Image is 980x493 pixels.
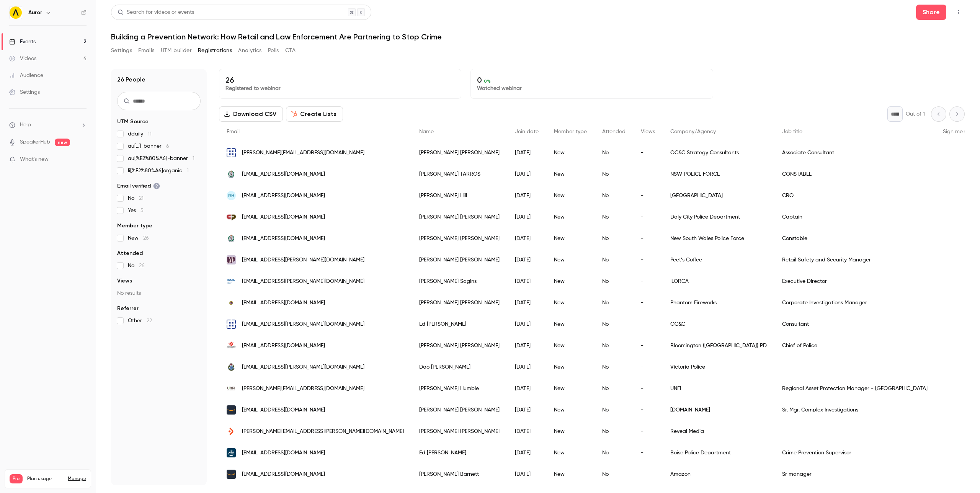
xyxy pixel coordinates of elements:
h1: Building a Prevention Network: How Retail and Law Enforcement Are Partnering to Stop Crime [111,32,965,41]
span: 11 [148,131,152,137]
div: Sr. Mgr. Complex Investigations [774,399,935,421]
div: [PERSON_NAME] [PERSON_NAME] [412,399,507,421]
span: Attended [602,129,626,134]
span: 26 [143,235,149,241]
span: New [128,234,149,242]
div: Videos [9,55,36,62]
span: ddaily [128,130,152,138]
span: li[%E2%80%A6]organic [128,167,189,175]
div: [PERSON_NAME] [PERSON_NAME] [412,335,507,356]
span: [EMAIL_ADDRESS][DOMAIN_NAME] [242,235,325,243]
div: [PERSON_NAME] Barnett [412,464,507,485]
div: Amazon [663,464,774,485]
span: [PERSON_NAME][EMAIL_ADDRESS][DOMAIN_NAME] [242,385,364,393]
div: - [633,464,663,485]
button: Create Lists [286,106,343,122]
div: [DATE] [507,185,546,206]
div: No [595,163,633,185]
span: [EMAIL_ADDRESS][DOMAIN_NAME] [242,406,325,414]
div: New [546,378,595,399]
span: [EMAIL_ADDRESS][PERSON_NAME][DOMAIN_NAME] [242,278,364,286]
div: - [633,335,663,356]
span: RH [228,192,234,199]
div: New [546,228,595,249]
div: No [595,271,633,292]
div: Constable [774,228,935,249]
div: [DATE] [507,163,546,185]
div: - [633,271,663,292]
span: 22 [147,318,152,323]
img: police.vic.gov.au [227,362,236,372]
div: [DATE] [507,464,546,485]
div: No [595,249,633,271]
span: Attended [117,250,143,257]
span: Member type [554,129,587,134]
div: - [633,356,663,378]
div: [PERSON_NAME] [PERSON_NAME] [412,249,507,271]
span: [EMAIL_ADDRESS][DOMAIN_NAME] [242,449,325,457]
span: Help [20,121,31,129]
div: New [546,185,595,206]
span: Yes [128,207,144,214]
div: [PERSON_NAME] TARROS [412,163,507,185]
span: Name [419,129,434,134]
div: Audience [9,72,43,79]
div: Phantom Fireworks [663,292,774,313]
div: [DATE] [507,249,546,271]
span: [PERSON_NAME][EMAIL_ADDRESS][PERSON_NAME][DOMAIN_NAME] [242,428,404,436]
img: police.nsw.gov.au [227,170,236,179]
div: - [633,206,663,228]
img: police.nsw.gov.au [227,234,236,243]
span: What's new [20,155,49,163]
span: Referrer [117,305,139,312]
span: new [55,139,70,146]
a: Manage [68,476,86,482]
span: Plan usage [27,476,63,482]
div: No [595,313,633,335]
div: - [633,421,663,442]
button: UTM builder [161,44,192,57]
div: [PERSON_NAME] [PERSON_NAME] [412,206,507,228]
div: - [633,163,663,185]
div: ILORCA [663,271,774,292]
div: [PERSON_NAME] [PERSON_NAME] [412,142,507,163]
div: No [595,292,633,313]
div: New [546,271,595,292]
div: [DATE] [507,421,546,442]
img: cityofboise.org [227,448,236,457]
div: - [633,378,663,399]
button: Download CSV [219,106,283,122]
div: Crime Prevention Supervisor [774,442,935,464]
div: [PERSON_NAME] Sagins [412,271,507,292]
span: No [128,262,145,269]
div: [PERSON_NAME] Hill [412,185,507,206]
img: amazon.com [227,405,236,415]
span: [EMAIL_ADDRESS][PERSON_NAME][DOMAIN_NAME] [242,363,364,371]
span: UTM Source [117,118,149,126]
div: New [546,206,595,228]
div: Regional Asset Protection Manager - [GEOGRAPHIC_DATA] [774,378,935,399]
p: Registered to webinar [225,85,455,92]
div: UNFI [663,378,774,399]
span: [EMAIL_ADDRESS][DOMAIN_NAME] [242,213,325,221]
span: Email verified [117,182,160,190]
div: - [633,228,663,249]
div: [PERSON_NAME] [PERSON_NAME] [412,421,507,442]
h6: Auror [28,9,42,16]
p: No results [117,289,201,297]
span: [EMAIL_ADDRESS][PERSON_NAME][DOMAIN_NAME] [242,320,364,328]
section: facet-groups [117,118,201,325]
div: No [595,335,633,356]
div: Bloomington ([GEOGRAPHIC_DATA]) PD [663,335,774,356]
div: Boise Police Department [663,442,774,464]
div: [DATE] [507,228,546,249]
span: Job title [782,129,802,134]
img: occstrategy.com [227,148,236,157]
div: Victoria Police [663,356,774,378]
div: OC&C [663,313,774,335]
div: New [546,356,595,378]
div: Search for videos or events [118,8,194,16]
div: No [595,442,633,464]
span: 26 [139,263,145,268]
div: [DOMAIN_NAME] [663,399,774,421]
